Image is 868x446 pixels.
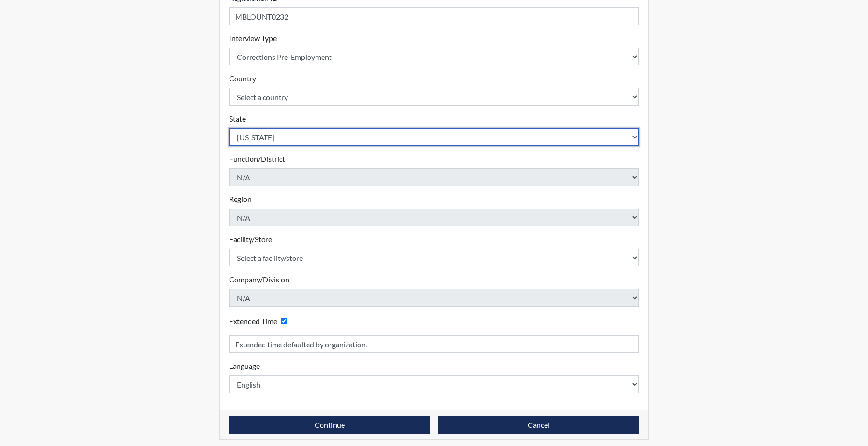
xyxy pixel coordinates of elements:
[229,153,285,165] label: Function/District
[229,73,256,84] label: Country
[229,360,260,372] label: Language
[229,7,639,25] input: Insert a Registration ID, which needs to be a unique alphanumeric value for each interviewee
[229,314,291,328] div: Checking this box will provide the interviewee with an accomodation of extra time to answer each ...
[229,113,246,124] label: State
[229,316,277,327] label: Extended Time
[229,274,289,285] label: Company/Division
[229,416,430,434] button: Continue
[229,33,277,44] label: Interview Type
[229,194,251,205] label: Region
[229,335,639,353] input: Reason for Extension
[229,234,272,245] label: Facility/Store
[438,416,639,434] button: Cancel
